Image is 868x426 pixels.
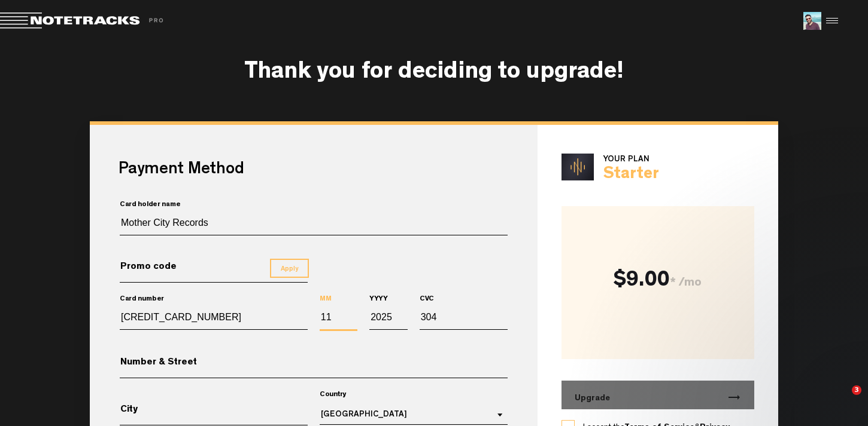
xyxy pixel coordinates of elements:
div: Your Plan [603,154,659,166]
span: Upgrade [575,393,610,404]
h3: Thank you for deciding to upgrade! [244,60,624,87]
div: Starter [603,166,659,185]
span: 3 [852,385,861,395]
div: $9.00 [614,271,702,294]
button: Apply [270,259,309,278]
button: Upgradetrending_flat [562,381,755,409]
iframe: Intercom live chat [827,385,856,414]
h3: Payment Method [119,158,244,182]
div: [GEOGRAPHIC_DATA] [321,410,407,419]
md-select: Country: Canada [320,404,508,425]
img: ACg8ocIB38EeZ6wmQivoT7uraSELqxILLJ4KFzsbT2DLvpC_YYkZ8LOv=s96-c [803,12,821,30]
